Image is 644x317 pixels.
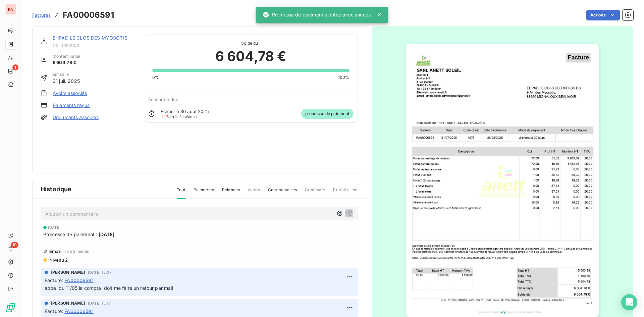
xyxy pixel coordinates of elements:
[43,231,97,238] span: Promesse de paiement :
[88,301,111,305] span: [DATE] 15:17
[5,4,16,15] div: RA
[338,74,350,81] span: 100%
[45,308,63,315] span: Facture :
[88,270,111,274] span: [DATE] 15:07
[41,184,72,194] span: Historique
[222,187,240,198] span: Relances
[5,302,16,313] img: Logo LeanPay
[161,114,169,119] span: J+17
[53,53,80,59] span: Montant initial
[152,40,350,46] span: Solde dû :
[45,285,173,291] span: appel du 11/05 la compta, doit me faire un retour par mail
[621,294,637,310] div: Open Intercom Messenger
[32,12,51,18] span: Factures
[64,249,89,253] span: il y a 2 heures
[32,12,51,18] a: Factures
[51,269,85,275] span: [PERSON_NAME]
[11,242,18,248] span: 19
[194,187,214,198] span: Paiements
[305,187,325,198] span: Creditsafe
[268,187,297,198] span: Commentaires
[53,35,127,41] a: EHPAD LE CLOS DES MYOSOTIS
[53,43,136,48] span: C310497600
[53,90,87,97] a: Avoirs associés
[64,308,94,315] span: FA00006591
[148,97,179,102] span: Échéance due
[333,187,358,198] span: Portail client
[63,9,114,21] h3: FA00006591
[301,109,354,119] span: promesse de paiement
[406,44,599,317] img: invoice_thumbnail
[64,277,94,284] span: FA00006591
[53,59,80,66] span: 6 604,78 €
[12,64,18,70] span: 1
[99,231,114,238] span: [DATE]
[177,187,185,199] span: Tout
[53,71,80,77] span: Émise le
[49,249,62,254] span: Email
[586,10,620,20] button: Actions
[49,257,68,263] span: Niveau 2
[45,277,63,284] span: Facture :
[53,114,99,121] a: Documents associés
[53,77,80,85] span: 31 juil. 2025
[263,9,371,21] div: Promesse de paiement ajoutée avec succès
[248,187,260,198] span: Avoirs
[53,102,90,109] a: Paiements reçus
[161,115,197,119] span: après échéance
[51,300,85,306] span: [PERSON_NAME]
[48,225,61,229] span: [DATE]
[161,109,209,114] span: Échue le 30 août 2025
[215,46,286,66] span: 6 604,78 €
[152,74,159,81] span: 0%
